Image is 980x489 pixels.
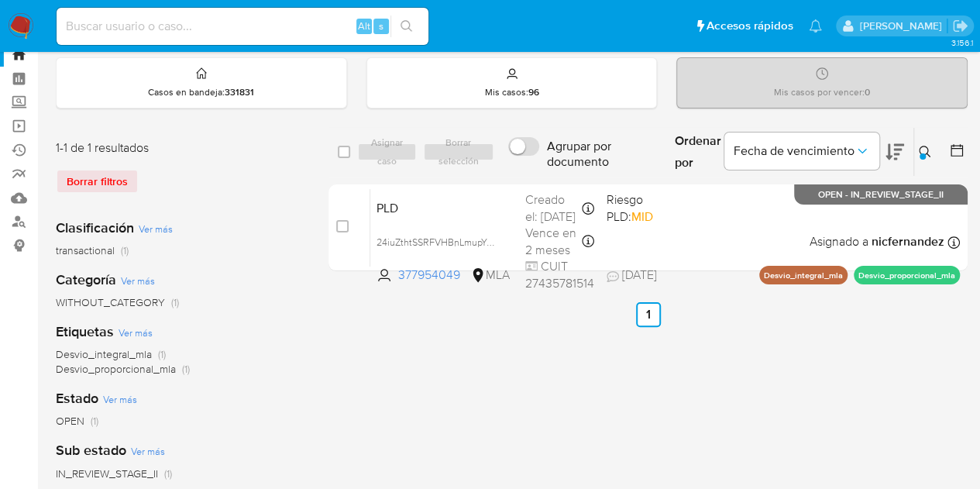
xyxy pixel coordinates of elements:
span: Alt [358,19,370,33]
span: 3.156.1 [951,36,972,49]
a: Notificaciones [809,19,822,33]
span: s [379,19,383,33]
button: search-icon [390,15,422,37]
p: nicolas.fernandezallen@mercadolibre.com [859,19,947,33]
input: Buscar usuario o caso... [57,16,428,36]
span: Accesos rápidos [707,18,793,34]
a: Salir [952,18,968,34]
